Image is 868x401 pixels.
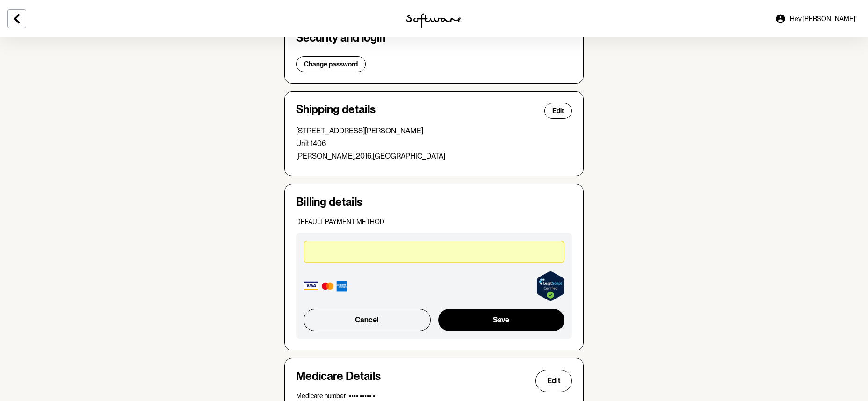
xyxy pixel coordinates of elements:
[438,309,564,331] button: Save
[296,56,366,72] button: Change password
[304,309,431,331] button: Cancel
[790,15,857,23] span: Hey, [PERSON_NAME] !
[304,279,348,293] img: Accepted card types: Visa, Mastercard, Amex
[296,392,572,400] p: Medicare number: •••• ••••• •
[296,152,572,160] p: [PERSON_NAME] , 2016 , [GEOGRAPHIC_DATA]
[536,271,564,301] img: LegitScript approved
[552,107,564,115] span: Edit
[296,103,376,119] h4: Shipping details
[535,370,572,392] button: Edit
[296,31,572,45] h4: Security and login
[296,370,381,392] h4: Medicare Details
[536,271,564,301] a: Verify LegitScript Approval
[769,7,862,30] a: Hey,[PERSON_NAME]!
[304,60,358,68] span: Change password
[296,196,572,209] h4: Billing details
[406,13,462,28] img: software logo
[296,126,572,135] p: [STREET_ADDRESS][PERSON_NAME]
[547,376,560,385] span: Edit
[310,247,558,256] iframe: Secure card payment input frame
[296,218,384,226] span: Default payment method
[544,103,572,119] button: Edit
[296,139,572,148] p: Unit 1406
